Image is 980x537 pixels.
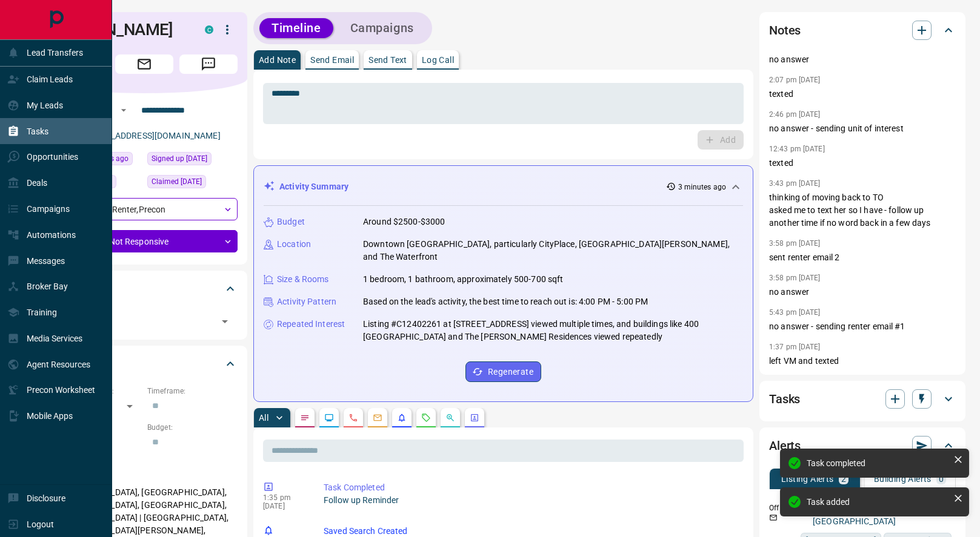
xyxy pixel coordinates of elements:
[769,286,956,298] p: no answer
[769,251,956,264] p: sent renter email 2
[769,308,821,317] p: 5:43 pm [DATE]
[179,54,238,74] span: Message
[279,180,348,193] p: Activity Summary
[769,179,821,188] p: 3:43 pm [DATE]
[373,413,382,423] svg: Emails
[769,88,956,100] p: texted
[807,497,948,507] div: Task added
[465,361,541,382] button: Regenerate
[422,56,454,64] p: Log Call
[769,76,821,84] p: 2:07 pm [DATE]
[216,313,233,330] button: Open
[51,349,238,378] div: Criteria
[272,88,735,119] textarea: To enrich screen reader interactions, please activate Accessibility in Grammarly extension settings
[769,21,801,40] h2: Notes
[277,273,329,286] p: Size & Rooms
[769,355,956,367] p: left VM and texted
[152,153,207,165] span: Signed up [DATE]
[259,18,333,38] button: Timeline
[678,182,726,193] p: 3 minutes ago
[277,318,345,331] p: Repeated Interest
[368,56,407,64] p: Send Text
[769,110,821,119] p: 2:46 pm [DATE]
[769,502,793,513] p: Off
[300,413,310,423] svg: Notes
[205,25,213,34] div: condos.ca
[769,389,800,409] h2: Tasks
[363,216,445,228] p: Around $2500-$3000
[363,273,563,286] p: 1 bedroom, 1 bathroom, approximately 500-700 sqft
[263,493,305,502] p: 1:35 pm
[259,413,268,422] p: All
[324,413,334,423] svg: Lead Browsing Activity
[324,481,739,494] p: Task Completed
[147,386,238,397] p: Timeframe:
[147,152,238,169] div: Fri Oct 08 2021
[769,53,956,66] p: no answer
[277,216,305,228] p: Budget
[51,20,187,39] h1: [PERSON_NAME]
[769,16,956,45] div: Notes
[259,56,296,64] p: Add Note
[277,238,311,251] p: Location
[51,230,238,252] div: Not Responsive
[324,494,739,507] p: Follow up Reminder
[769,191,956,229] p: thinking of moving back to TO asked me to text her so I have - follow up another time if no word ...
[769,384,956,413] div: Tasks
[263,502,305,510] p: [DATE]
[51,274,238,303] div: Tags
[769,320,956,333] p: no answer - sending renter email #1
[348,413,358,423] svg: Calls
[445,413,455,423] svg: Opportunities
[338,18,426,38] button: Campaigns
[769,436,801,455] h2: Alerts
[769,431,956,460] div: Alerts
[310,56,354,64] p: Send Email
[51,198,238,220] div: Renter , Precon
[769,274,821,282] p: 3:58 pm [DATE]
[769,513,778,522] svg: Email
[363,295,648,308] p: Based on the lead's activity, the best time to reach out is: 4:00 PM - 5:00 PM
[470,413,479,423] svg: Agent Actions
[277,295,336,308] p: Activity Pattern
[147,422,238,433] p: Budget:
[152,176,202,188] span: Claimed [DATE]
[116,103,131,117] button: Open
[807,458,948,468] div: Task completed
[115,54,173,74] span: Email
[397,413,407,423] svg: Listing Alerts
[769,145,825,153] p: 12:43 pm [DATE]
[147,175,238,192] div: Wed Feb 05 2025
[84,131,221,140] a: [EMAIL_ADDRESS][DOMAIN_NAME]
[769,239,821,248] p: 3:58 pm [DATE]
[264,176,743,198] div: Activity Summary3 minutes ago
[769,343,821,351] p: 1:37 pm [DATE]
[363,318,743,343] p: Listing #C12402261 at [STREET_ADDRESS] viewed multiple times, and buildings like 400 [GEOGRAPHIC_...
[769,157,956,170] p: texted
[769,122,956,135] p: no answer - sending unit of interest
[363,238,743,263] p: Downtown [GEOGRAPHIC_DATA], particularly CityPlace, [GEOGRAPHIC_DATA][PERSON_NAME], and The Water...
[51,472,238,483] p: Areas Searched:
[421,413,431,423] svg: Requests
